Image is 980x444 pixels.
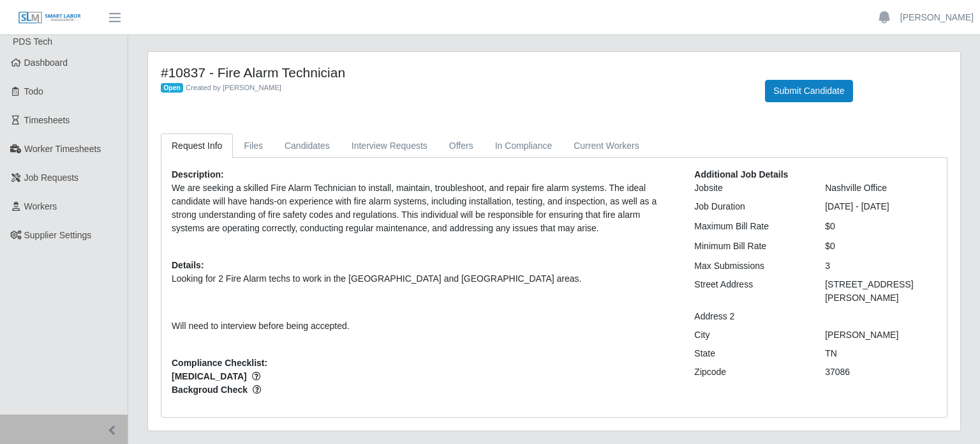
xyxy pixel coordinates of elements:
span: Worker Timesheets [24,144,101,154]
div: [PERSON_NAME] [815,328,946,342]
div: Jobsite [685,181,815,195]
div: Job Duration [685,200,815,213]
span: Created by [PERSON_NAME] [186,84,281,91]
a: In Compliance [484,134,563,158]
a: Candidates [274,134,341,158]
div: Minimum Bill Rate [685,240,815,253]
p: Looking for 2 Fire Alarm techs to work in the [GEOGRAPHIC_DATA] and [GEOGRAPHIC_DATA] areas. [172,272,675,286]
span: Open [161,83,183,93]
div: Maximum Bill Rate [685,220,815,233]
a: Interview Requests [341,134,438,158]
img: SLM Logo [18,11,82,25]
div: TN [815,347,946,360]
div: Address 2 [685,310,815,323]
span: Workers [24,201,57,211]
div: 37086 [815,365,946,379]
div: State [685,347,815,360]
span: [MEDICAL_DATA] [172,370,675,383]
a: Request Info [161,134,233,158]
span: Job Requests [24,172,79,183]
b: Details: [172,260,204,270]
div: [STREET_ADDRESS][PERSON_NAME] [815,278,946,305]
span: Backgroud Check [172,383,675,397]
div: 3 [815,259,946,273]
div: Zipcode [685,365,815,379]
a: Offers [438,134,484,158]
div: [DATE] - [DATE] [815,200,946,213]
a: [PERSON_NAME] [900,11,974,24]
p: We are seeking a skilled Fire Alarm Technician to install, maintain, troubleshoot, and repair fir... [172,181,675,235]
span: Timesheets [24,115,70,125]
h4: #10837 - Fire Alarm Technician [161,65,746,80]
a: Files [233,134,274,158]
div: $0 [815,240,946,253]
span: Todo [24,86,43,96]
div: City [685,328,815,342]
span: PDS Tech [13,36,52,47]
b: Additional Job Details [694,169,788,180]
div: Max Submissions [685,259,815,273]
span: Supplier Settings [24,230,92,240]
b: Compliance Checklist: [172,358,267,368]
span: Dashboard [24,57,68,68]
p: Will need to interview before being accepted. [172,319,675,333]
button: Submit Candidate [765,80,852,102]
div: Nashville Office [815,181,946,195]
b: Description: [172,169,224,180]
div: Street Address [685,278,815,305]
a: Current Workers [563,134,650,158]
div: $0 [815,220,946,233]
